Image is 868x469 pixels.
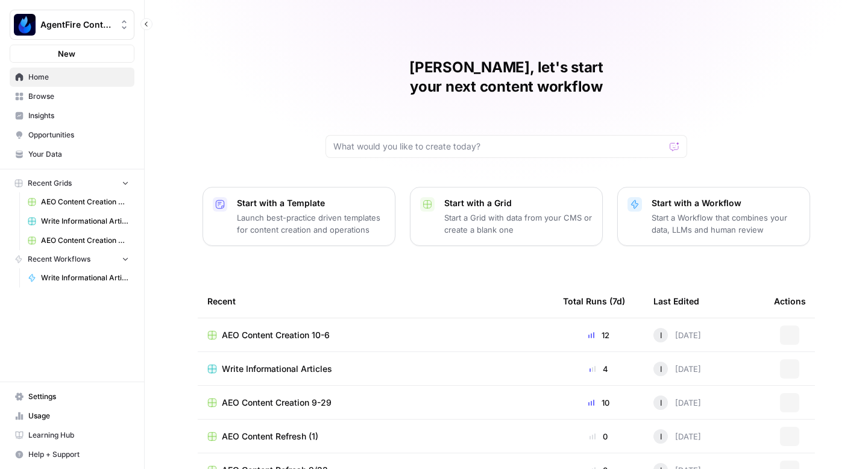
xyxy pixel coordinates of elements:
[563,285,625,318] div: Total Runs (7d)
[10,10,134,40] button: Workspace: AgentFire Content
[653,395,701,410] div: [DATE]
[207,397,544,409] a: AEO Content Creation 9-29
[222,397,332,409] span: AEO Content Creation 9-29
[40,19,113,31] span: AgentFire Content
[207,329,544,341] a: AEO Content Creation 10-6
[10,45,134,63] button: New
[660,430,662,442] span: I
[28,449,129,460] span: Help + Support
[10,68,134,87] a: Home
[28,130,129,140] span: Opportunities
[237,197,385,209] p: Start with a Template
[28,254,90,265] span: Recent Workflows
[14,14,36,36] img: AgentFire Content Logo
[28,72,129,83] span: Home
[41,197,129,207] span: AEO Content Creation 9/22
[28,430,129,441] span: Learning Hub
[653,429,701,444] div: [DATE]
[10,406,134,426] a: Usage
[10,145,134,164] a: Your Data
[10,445,134,464] button: Help + Support
[617,187,810,246] button: Start with a WorkflowStart a Workflow that combines your data, LLMs and human review
[28,149,129,160] span: Your Data
[325,58,687,96] h1: [PERSON_NAME], let's start your next content workflow
[222,329,330,341] span: AEO Content Creation 10-6
[207,363,544,375] a: Write Informational Articles
[28,391,129,402] span: Settings
[444,197,593,209] p: Start with a Grid
[22,212,134,231] a: Write Informational Articles
[660,397,662,409] span: I
[652,197,800,209] p: Start with a Workflow
[660,329,662,341] span: I
[563,397,634,409] div: 10
[660,363,662,375] span: I
[237,212,385,236] p: Launch best-practice driven templates for content creation and operations
[10,106,134,125] a: Insights
[653,328,701,342] div: [DATE]
[10,387,134,406] a: Settings
[41,235,129,246] span: AEO Content Creation 9-29
[563,363,634,375] div: 4
[774,285,806,318] div: Actions
[652,212,800,236] p: Start a Workflow that combines your data, LLMs and human review
[653,285,699,318] div: Last Edited
[410,187,603,246] button: Start with a GridStart a Grid with data from your CMS or create a blank one
[58,48,75,60] span: New
[22,231,134,250] a: AEO Content Creation 9-29
[333,140,665,153] input: What would you like to create today?
[222,363,332,375] span: Write Informational Articles
[10,250,134,268] button: Recent Workflows
[203,187,395,246] button: Start with a TemplateLaunch best-practice driven templates for content creation and operations
[207,285,544,318] div: Recent
[28,411,129,421] span: Usage
[10,87,134,106] a: Browse
[10,125,134,145] a: Opportunities
[28,91,129,102] span: Browse
[222,430,318,442] span: AEO Content Refresh (1)
[28,178,72,189] span: Recent Grids
[41,272,129,283] span: Write Informational Article Body
[22,192,134,212] a: AEO Content Creation 9/22
[41,216,129,227] span: Write Informational Articles
[28,110,129,121] span: Insights
[444,212,593,236] p: Start a Grid with data from your CMS or create a blank one
[653,362,701,376] div: [DATE]
[10,174,134,192] button: Recent Grids
[207,430,544,442] a: AEO Content Refresh (1)
[563,329,634,341] div: 12
[22,268,134,288] a: Write Informational Article Body
[563,430,634,442] div: 0
[10,426,134,445] a: Learning Hub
